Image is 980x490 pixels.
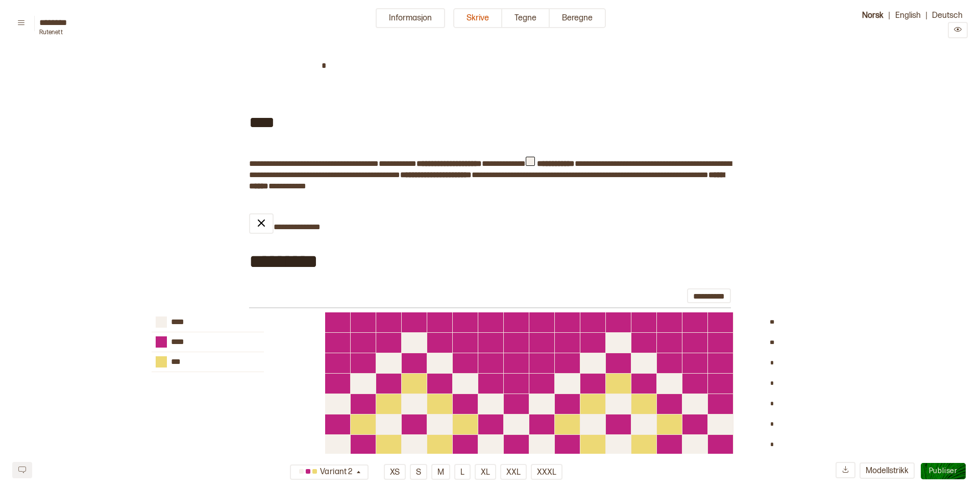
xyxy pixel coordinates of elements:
[454,464,471,480] button: L
[550,8,606,38] a: Beregne
[890,8,926,22] button: English
[840,8,968,38] div: | |
[502,8,550,38] a: Tegne
[500,464,527,480] button: XXL
[376,8,445,28] button: Informasjon
[531,464,562,480] button: XXXL
[921,463,966,479] button: Publiser
[927,8,968,22] button: Deutsch
[453,8,502,38] a: Skrive
[296,464,355,481] div: Variant 2
[384,464,406,480] button: XS
[860,462,915,479] button: Modellstrikk
[290,464,369,480] button: Variant 2
[502,8,550,28] button: Tegne
[857,8,889,22] button: Norsk
[410,464,427,480] button: S
[948,26,968,36] a: Preview
[929,467,958,475] span: Publiser
[550,8,606,28] button: Beregne
[948,22,968,38] button: Preview
[453,8,502,28] button: Skrive
[954,26,962,33] svg: Preview
[475,464,496,480] button: XL
[431,464,450,480] button: M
